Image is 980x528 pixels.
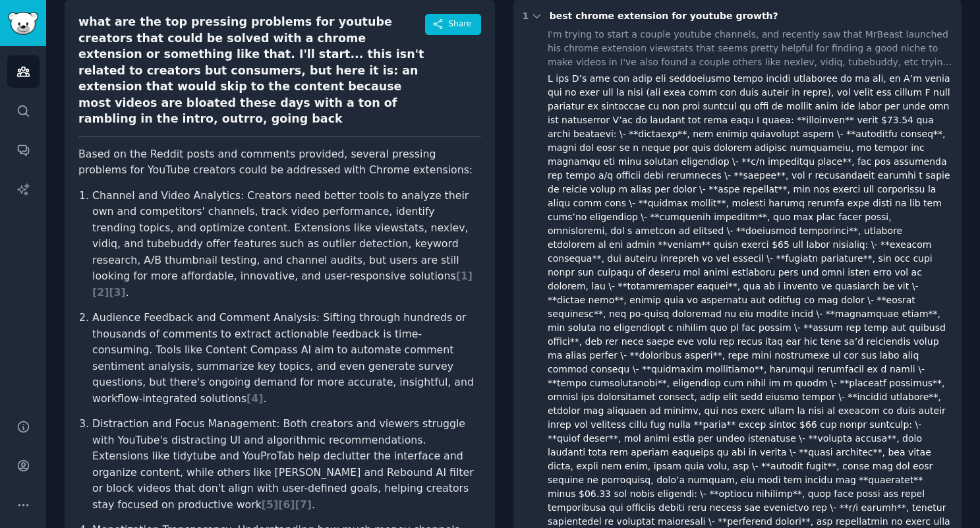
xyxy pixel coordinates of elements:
[278,498,295,511] span: [ 6 ]
[550,11,778,21] span: best chrome extension for youtube growth?
[92,286,109,299] span: [ 2 ]
[246,392,263,405] span: [ 4 ]
[92,310,481,407] p: Audience Feedback and Comment Analysis: Sifting through hundreds or thousands of comments to extr...
[523,9,529,23] div: 1
[548,28,952,69] div: I'm trying to start a couple youtube channels, and recently saw that MrBeast launched his chrome ...
[425,14,480,35] button: Share
[8,12,38,35] img: GummySearch logo
[448,18,471,30] span: Share
[262,498,278,511] span: [ 5 ]
[456,270,473,282] span: [ 1 ]
[92,416,481,513] p: Distraction and Focus Management: Both creators and viewers struggle with YouTube's distracting U...
[92,188,481,301] p: Channel and Video Analytics: Creators need better tools to analyze their own and competitors' cha...
[109,286,125,299] span: [ 3 ]
[78,14,425,127] div: what are the top pressing problems for youtube creators that could be solved with a chrome extens...
[78,146,481,179] p: Based on the Reddit posts and comments provided, several pressing problems for YouTube creators c...
[295,498,312,511] span: [ 7 ]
